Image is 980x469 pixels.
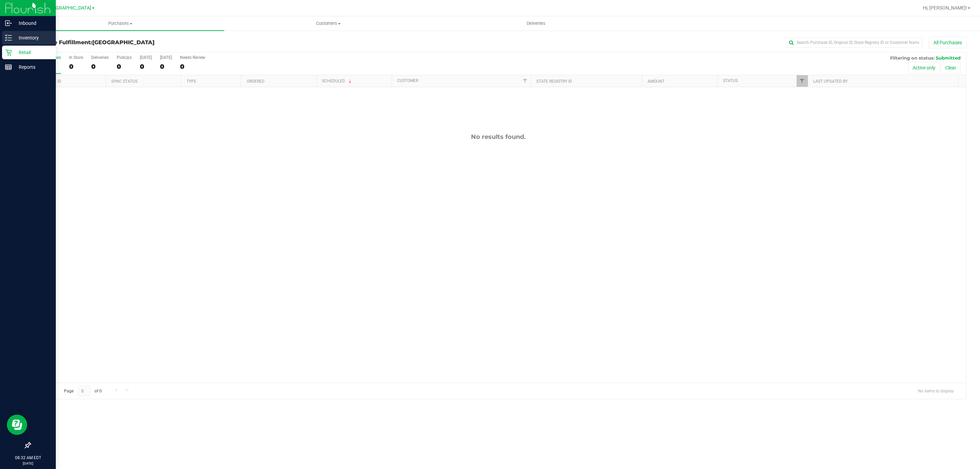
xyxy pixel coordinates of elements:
[5,64,12,70] inline-svg: Reports
[91,63,109,70] div: 0
[797,75,808,87] a: Filter
[536,79,572,84] a: State Registry ID
[929,37,966,48] button: All Purchases
[12,19,53,27] p: Inbound
[69,55,83,60] div: In Store
[180,55,205,60] div: Needs Review
[160,55,172,60] div: [DATE]
[5,34,12,41] inline-svg: Inventory
[12,34,53,42] p: Inventory
[111,79,137,84] a: Sync Status
[247,79,264,84] a: Ordered
[224,16,432,31] a: Customers
[180,63,205,70] div: 0
[92,39,154,46] span: [GEOGRAPHIC_DATA]
[30,39,342,46] h3: Purchase Fulfillment:
[520,75,531,87] a: Filter
[3,461,53,466] p: [DATE]
[322,79,353,83] a: Scheduled
[648,79,665,84] a: Amount
[58,386,107,396] span: Page of 0
[813,79,848,84] a: Last Updated By
[7,415,27,435] iframe: Resource center
[140,63,152,70] div: 0
[5,49,12,56] inline-svg: Retail
[913,386,959,396] span: No items to display
[518,20,555,27] span: Deliveries
[45,5,91,11] span: [GEOGRAPHIC_DATA]
[723,78,738,83] a: Status
[140,55,152,60] div: [DATE]
[69,63,83,70] div: 0
[117,63,132,70] div: 0
[890,55,934,61] span: Filtering on status:
[936,55,961,61] span: Submitted
[432,16,640,31] a: Deliveries
[908,62,940,74] button: Active only
[16,20,224,27] span: Purchases
[16,16,224,31] a: Purchases
[397,78,418,83] a: Customer
[160,63,172,70] div: 0
[786,37,922,48] input: Search Purchase ID, Original ID, State Registry ID or Customer Name...
[5,20,12,27] inline-svg: Inbound
[186,79,196,84] a: Type
[923,5,967,11] span: Hi, [PERSON_NAME]!
[225,20,432,27] span: Customers
[91,55,109,60] div: Deliveries
[30,133,966,141] div: No results found.
[12,63,53,71] p: Reports
[117,55,132,60] div: PickUps
[941,62,961,74] button: Clear
[3,455,53,461] p: 08:32 AM EDT
[12,48,53,56] p: Retail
